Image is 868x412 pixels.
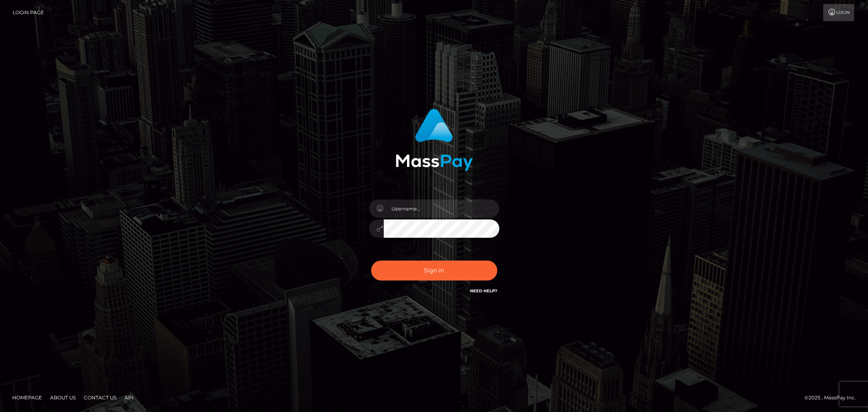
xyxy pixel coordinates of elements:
img: MassPay Login [396,109,473,171]
input: Username... [384,199,499,218]
a: Login [823,4,854,21]
a: API [121,391,137,404]
a: Contact Us [81,391,120,404]
a: About Us [47,391,79,404]
button: Sign in [371,261,497,281]
div: © 2025 , MassPay Inc. [805,393,862,402]
a: Need Help? [470,288,497,294]
a: Login Page [13,4,44,21]
a: Homepage [9,391,45,404]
